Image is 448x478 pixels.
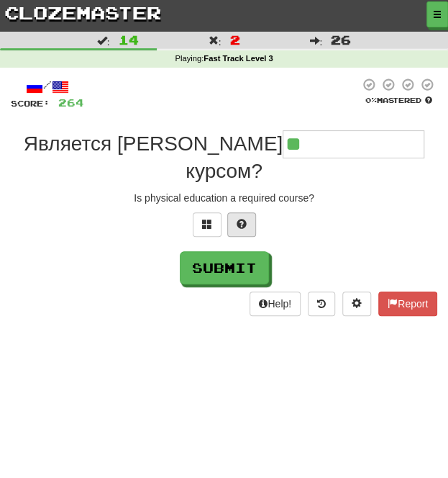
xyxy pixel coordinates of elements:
[119,32,139,47] span: 14
[365,96,377,104] span: 0 %
[24,132,283,154] span: Является [PERSON_NAME]
[58,96,84,109] span: 264
[308,292,335,316] button: Round history (alt+y)
[331,32,351,47] span: 26
[360,95,437,105] div: Mastered
[378,292,437,316] button: Report
[309,35,322,45] span: :
[204,54,273,63] strong: Fast Track Level 3
[11,191,437,205] div: Is physical education a required course?
[11,78,84,96] div: /
[186,160,262,182] span: курсом?
[209,35,221,45] span: :
[193,212,221,237] button: Switch sentence to multiple choice alt+p
[11,99,50,108] span: Score:
[250,292,301,316] button: Help!
[229,32,239,47] span: 2
[180,251,269,284] button: Submit
[227,212,256,237] button: Single letter hint - you only get 1 per sentence and score half the points! alt+h
[97,35,110,45] span: :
